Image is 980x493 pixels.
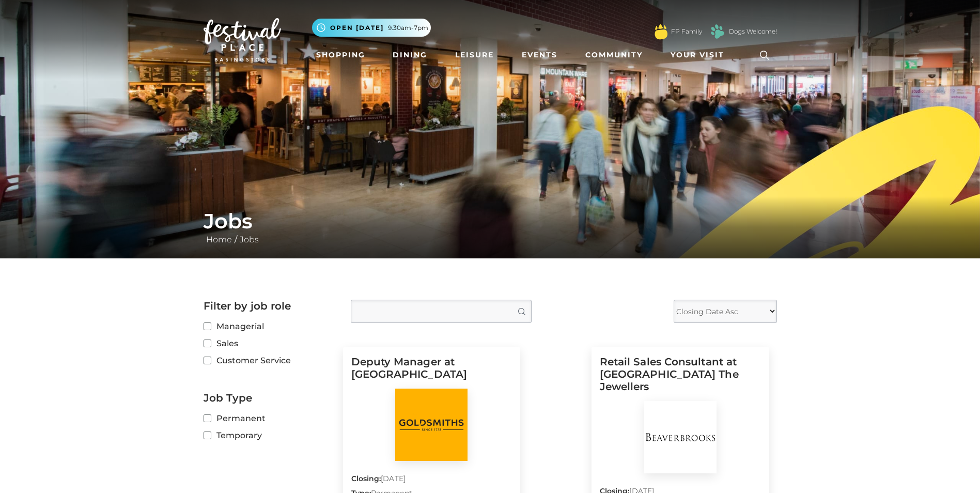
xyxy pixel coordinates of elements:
[395,389,468,461] img: Goldsmiths
[729,27,777,36] a: Dogs Welcome!
[451,45,498,65] a: Leisure
[351,474,381,483] strong: Closing:
[196,209,785,246] div: /
[671,50,724,60] span: Your Visit
[312,45,369,65] a: Shopping
[237,235,261,244] a: Jobs
[600,356,761,401] h5: Retail Sales Consultant at [GEOGRAPHIC_DATA] The Jewellers
[204,392,335,404] h2: Job Type
[204,300,335,312] h2: Filter by job role
[204,337,335,350] label: Sales
[644,401,717,473] img: BeaverBrooks The Jewellers
[312,19,431,37] button: Open [DATE] 9.30am-7pm
[388,23,428,33] span: 9.30am-7pm
[204,209,777,234] h1: Jobs
[204,18,281,61] img: Festival Place Logo
[204,354,335,367] label: Customer Service
[671,27,702,36] a: FP Family
[666,45,734,65] a: Your Visit
[351,473,512,488] p: [DATE]
[204,320,335,333] label: Managerial
[204,412,335,425] label: Permanent
[330,23,384,33] span: Open [DATE]
[204,235,235,244] a: Home
[581,45,647,65] a: Community
[204,429,335,442] label: Temporary
[351,356,512,389] h5: Deputy Manager at [GEOGRAPHIC_DATA]
[388,45,431,65] a: Dining
[518,45,562,65] a: Events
